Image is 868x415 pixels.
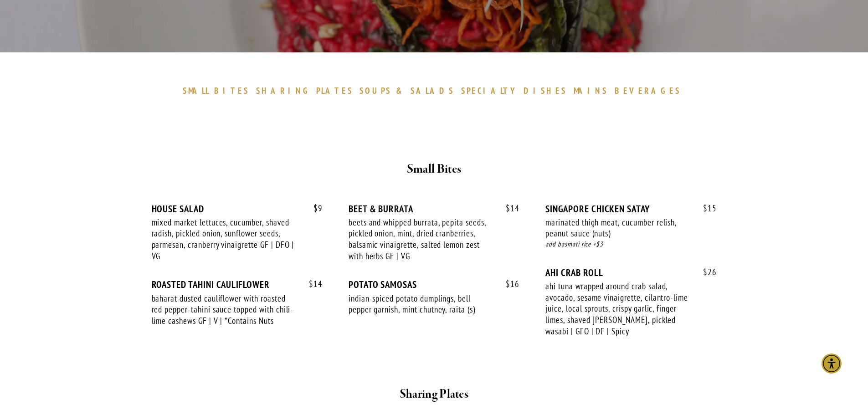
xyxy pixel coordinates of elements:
strong: Sharing Plates [400,386,468,402]
span: 14 [497,203,519,214]
span: & [396,85,406,96]
span: 15 [694,203,717,214]
span: 16 [497,279,519,289]
a: SHARINGPLATES [256,85,357,96]
span: $ [313,203,318,214]
span: 14 [300,279,323,289]
span: MAINS [574,85,608,96]
div: HOUSE SALAD [152,203,323,215]
span: $ [703,203,708,214]
a: SOUPS&SALADS [360,85,458,96]
div: SINGAPORE CHICKEN SATAY [545,203,716,215]
span: SMALL [183,85,210,96]
span: SHARING [256,85,312,96]
span: SPECIALTY [461,85,519,96]
span: $ [309,278,313,289]
div: AHI CRAB ROLL [545,267,716,278]
span: $ [506,203,510,214]
span: 9 [304,203,323,214]
div: baharat dusted cauliflower with roasted red pepper-tahini sauce topped with chili-lime cashews GF... [152,293,297,327]
div: beets and whipped burrata, pepita seeds, pickled onion, mint, dried cranberries, balsamic vinaigr... [349,217,493,262]
div: add basmati rice +$3 [545,239,716,250]
div: ROASTED TAHINI CAULIFLOWER [152,279,323,290]
span: PLATES [316,85,353,96]
span: BITES [214,85,249,96]
span: SALADS [411,85,454,96]
span: $ [703,266,708,277]
span: DISHES [524,85,567,96]
span: 26 [694,267,717,277]
span: SOUPS [360,85,391,96]
a: SPECIALTYDISHES [461,85,571,96]
div: mixed market lettuces, cucumber, shaved radish, pickled onion, sunflower seeds, parmesan, cranber... [152,217,297,262]
a: BEVERAGES [615,85,686,96]
span: BEVERAGES [615,85,681,96]
div: Accessibility Menu [822,354,842,374]
div: POTATO SAMOSAS [349,279,519,290]
span: $ [506,278,510,289]
a: SMALLBITES [183,85,254,96]
div: indian-spiced potato dumplings, bell pepper garnish, mint chutney, raita (s) [349,293,493,315]
div: BEET & BURRATA [349,203,519,215]
strong: Small Bites [407,161,461,177]
div: marinated thigh meat, cucumber relish, peanut sauce (nuts) [545,217,690,239]
a: MAINS [574,85,612,96]
div: ahi tuna wrapped around crab salad, avocado, sesame vinaigrette, cilantro-lime juice, local sprou... [545,281,690,337]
